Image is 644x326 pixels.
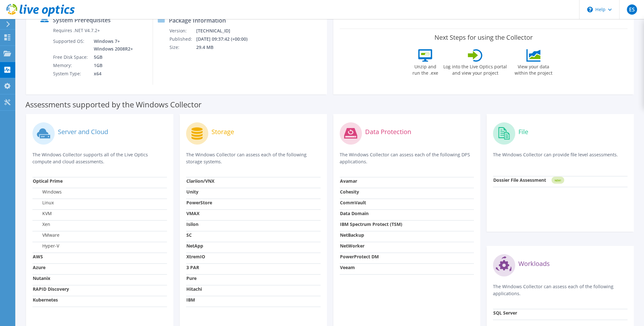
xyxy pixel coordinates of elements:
label: Log into the Live Optics portal and view your project [443,62,507,76]
strong: NetApp [186,243,203,249]
strong: AWS [33,254,43,260]
td: [DATE] 09:37:42 (+00:00) [196,35,256,43]
label: File [518,129,528,135]
strong: Clariion/VNX [186,178,214,184]
strong: NetBackup [340,232,364,238]
strong: Dossier File Assessment [493,177,546,183]
strong: VMAX [186,210,199,216]
strong: SC [186,232,192,238]
label: VMware [33,232,59,238]
label: Assessments supported by the Windows Collector [25,101,202,108]
p: The Windows Collector supports all of the Live Optics compute and cloud assessments. [32,151,167,165]
strong: PowerStore [186,200,212,206]
strong: Kubernetes [33,297,58,303]
td: Supported OS: [53,37,89,53]
td: x64 [89,70,134,78]
strong: IBM [186,297,195,303]
strong: SQL Server [493,310,517,316]
strong: Nutanix [33,275,50,281]
td: Free Disk Space: [53,53,89,61]
strong: Pure [186,275,197,281]
strong: Veeam [340,264,355,270]
td: System Type: [53,70,89,78]
strong: XtremIO [186,254,205,260]
strong: NetWorker [340,243,364,249]
td: 29.4 MB [196,43,256,51]
td: Size: [169,43,196,51]
label: Xen [33,221,50,228]
strong: Cohesity [340,189,359,195]
p: The Windows Collector can assess each of the following storage systems. [186,151,321,165]
strong: IBM Spectrum Protect (TSM) [340,221,402,227]
label: KVM [33,210,52,217]
td: 5GB [89,53,134,61]
label: Server and Cloud [58,129,108,135]
label: Windows [33,189,62,195]
td: [TECHNICAL_ID] [196,27,256,35]
strong: Hitachi [186,286,202,292]
label: Storage [211,129,234,135]
label: Unzip and run the .exe [411,62,440,76]
label: Data Protection [365,129,411,135]
label: Workloads [518,261,550,267]
strong: CommVault [340,200,366,206]
strong: Unity [186,189,198,195]
td: Memory: [53,61,89,70]
label: Package Information [169,17,226,24]
strong: RAPID Discovery [33,286,69,292]
label: Hyper-V [33,243,59,249]
label: View your data within the project [510,62,556,76]
p: The Windows Collector can assess each of the following applications. [493,283,627,297]
label: Linux [33,200,54,206]
strong: Optical Prime [33,178,63,184]
td: Published: [169,35,196,43]
p: The Windows Collector can provide file level assessments. [493,151,627,164]
span: ES [627,4,637,15]
td: Windows 7+ Windows 2008R2+ [89,37,134,53]
strong: PowerProtect DM [340,254,379,260]
td: Version: [169,27,196,35]
svg: \n [587,7,593,12]
strong: Data Domain [340,210,369,216]
strong: 3 PAR [186,264,199,270]
label: Requires .NET V4.7.2+ [53,27,100,34]
strong: Isilon [186,221,198,227]
td: 1GB [89,61,134,70]
label: System Prerequisites [53,17,111,23]
label: Next Steps for using the Collector [434,34,533,41]
tspan: NEW! [555,179,561,182]
strong: Avamar [340,178,357,184]
p: The Windows Collector can assess each of the following DPS applications. [340,151,474,165]
strong: Azure [33,264,45,270]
